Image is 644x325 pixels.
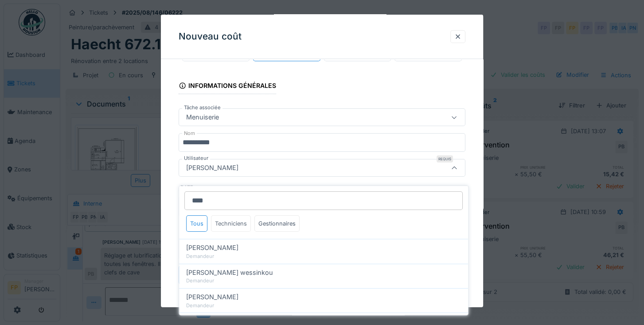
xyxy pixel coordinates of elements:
div: Techniciens [211,215,251,232]
div: Demandeur [186,277,461,285]
span: [PERSON_NAME] [186,292,238,302]
span: [PERSON_NAME] wessinkou [186,267,273,277]
div: [PERSON_NAME] [183,163,242,173]
div: Menuiserie [183,112,222,122]
div: Requis [437,155,453,162]
div: Demandeur [186,301,461,309]
div: Gestionnaires [254,215,300,232]
label: Date [180,184,465,194]
div: Demandeur [186,252,461,260]
div: Tous [186,215,207,232]
div: Informations générales [179,79,276,94]
label: Utilisateur [182,155,210,162]
label: Nom [182,130,197,137]
label: Tâche associée [182,104,222,111]
h3: Nouveau coût [179,31,242,42]
span: [PERSON_NAME] [186,243,238,253]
